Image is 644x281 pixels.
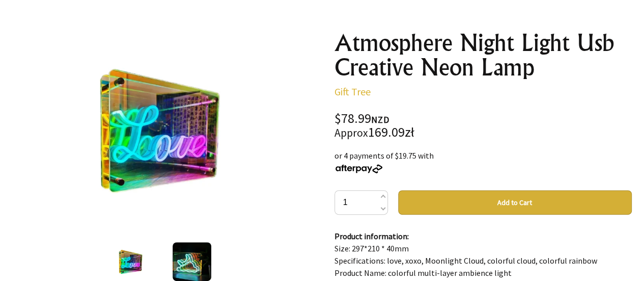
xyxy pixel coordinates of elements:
img: Atmosphere Night Light Usb Creative Neon Lamp [173,242,211,281]
div: or 4 payments of $19.75 with [334,149,632,174]
small: Approx [334,126,368,140]
img: Afterpay [334,164,383,173]
a: Gift Tree [334,85,371,98]
span: NZD [371,114,389,125]
h1: Atmosphere Night Light Usb Creative Neon Lamp [334,31,632,80]
div: $78.99 169.09zł [334,112,632,139]
img: Atmosphere Night Light Usb Creative Neon Lamp [62,31,260,229]
button: Add to Cart [398,190,632,215]
strong: Product information: [334,231,409,241]
img: Atmosphere Night Light Usb Creative Neon Lamp [111,242,150,281]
